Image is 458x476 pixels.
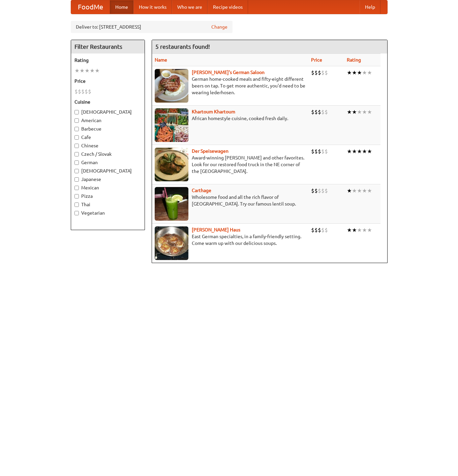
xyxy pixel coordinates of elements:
[347,57,361,63] a: Rating
[74,142,141,149] label: Chinese
[74,193,141,199] label: Pizza
[192,148,228,154] a: Der Speisewagen
[357,148,362,155] li: ★
[74,194,79,198] input: Pizza
[347,108,352,116] li: ★
[80,67,85,74] li: ★
[74,169,79,173] input: [DEMOGRAPHIC_DATA]
[321,69,325,76] li: $
[192,109,235,114] a: Khartoum Khartoum
[325,187,328,194] li: $
[155,226,188,260] img: kohlhaus.jpg
[74,144,79,148] input: Chinese
[321,187,325,194] li: $
[155,115,306,122] p: African homestyle cuisine, cooked fresh daily.
[155,148,188,181] img: speisewagen.jpg
[347,148,352,155] li: ★
[155,194,306,207] p: Wholesome food and all the rich flavor of [GEOGRAPHIC_DATA]. Try our famous lentil soup.
[362,226,367,234] li: ★
[352,187,357,194] li: ★
[71,40,145,53] h4: Filter Restaurants
[74,203,79,207] input: Thai
[314,187,318,194] li: $
[318,187,321,194] li: $
[360,0,380,14] a: Help
[74,176,141,183] label: Japanese
[208,0,248,14] a: Recipe videos
[347,226,352,234] li: ★
[172,0,208,14] a: Who we are
[321,148,325,155] li: $
[85,67,90,74] li: ★
[314,148,318,155] li: $
[318,226,321,234] li: $
[155,57,167,63] a: Name
[74,151,141,157] label: Czech / Slovak
[81,88,85,95] li: $
[74,159,141,166] label: German
[88,88,91,95] li: $
[74,67,80,74] li: ★
[311,69,314,76] li: $
[325,226,328,234] li: $
[78,88,81,95] li: $
[74,118,79,123] input: American
[192,70,265,75] a: [PERSON_NAME]'s German Saloon
[155,69,188,103] img: esthers.jpg
[362,187,367,194] li: ★
[318,148,321,155] li: $
[74,125,141,132] label: Barbecue
[311,187,314,194] li: $
[347,187,352,194] li: ★
[155,233,306,247] p: East German specialties, in a family-friendly setting. Come warm up with our delicious soups.
[211,24,227,30] a: Change
[318,69,321,76] li: $
[325,108,328,116] li: $
[155,154,306,175] p: Award-winning [PERSON_NAME] and other favorites. Look for our restored food truck in the NE corne...
[362,108,367,116] li: ★
[74,109,141,115] label: [DEMOGRAPHIC_DATA]
[74,88,78,95] li: $
[367,148,372,155] li: ★
[74,134,141,141] label: Cafe
[321,108,325,116] li: $
[314,69,318,76] li: $
[325,148,328,155] li: $
[318,108,321,116] li: $
[192,227,240,232] a: [PERSON_NAME] Haus
[74,99,141,105] h5: Cuisine
[74,110,79,114] input: [DEMOGRAPHIC_DATA]
[352,148,357,155] li: ★
[74,160,79,165] input: German
[311,57,322,63] a: Price
[155,43,210,50] ng-pluralize: 5 restaurants found!
[74,78,141,84] h5: Price
[321,226,325,234] li: $
[357,226,362,234] li: ★
[357,187,362,194] li: ★
[155,76,306,96] p: German home-cooked meals and fifty-eight different beers on tap. To get more authentic, you'd nee...
[155,108,188,142] img: khartoum.jpg
[311,148,314,155] li: $
[85,88,88,95] li: $
[314,226,318,234] li: $
[311,108,314,116] li: $
[357,69,362,76] li: ★
[357,108,362,116] li: ★
[367,226,372,234] li: ★
[74,211,79,215] input: Vegetarian
[367,108,372,116] li: ★
[155,187,188,221] img: carthage.jpg
[347,69,352,76] li: ★
[90,67,95,74] li: ★
[74,135,79,140] input: Cafe
[74,117,141,124] label: American
[311,226,314,234] li: $
[314,108,318,116] li: $
[192,188,211,193] b: Carthage
[95,67,100,74] li: ★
